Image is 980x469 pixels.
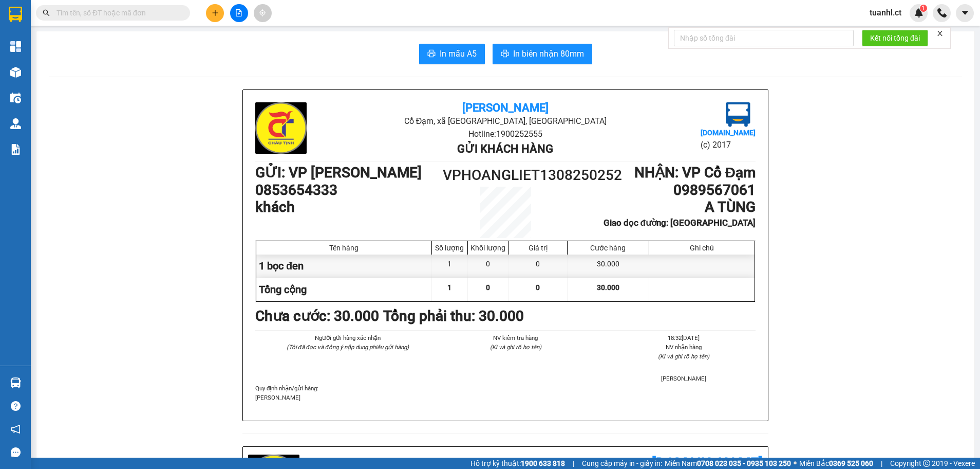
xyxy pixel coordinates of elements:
div: Khối lượng [470,244,506,252]
p: [PERSON_NAME] [255,393,756,402]
img: logo.jpg [255,102,307,154]
span: Miền Bắc [799,458,873,469]
input: Nhập số tổng đài [674,30,854,46]
strong: 0708 023 035 - 0935 103 250 [697,459,791,467]
span: Tổng cộng [259,283,307,296]
li: Cổ Đạm, xã [GEOGRAPHIC_DATA], [GEOGRAPHIC_DATA] [338,115,672,128]
div: Cước hàng [570,244,646,252]
span: plus [212,9,219,16]
span: 1 [921,5,925,12]
li: [PERSON_NAME] [612,374,756,383]
span: file-add [235,9,242,16]
button: printerIn biên nhận 80mm [493,44,592,64]
b: GỬI : VP [PERSON_NAME] [255,164,422,181]
span: 0 [486,283,490,292]
b: NHẬN : VP Cổ Đạm [634,164,756,181]
i: (Kí và ghi rõ họ tên) [658,353,709,360]
i: (Kí và ghi rõ họ tên) [490,344,541,351]
img: warehouse-icon [10,377,21,388]
img: logo.jpg [726,102,750,127]
span: copyright [923,460,930,467]
span: question-circle [11,401,21,411]
span: Cung cấp máy in - giấy in: [582,458,662,469]
li: (c) 2017 [701,138,756,151]
span: aim [259,9,266,16]
div: 1 bọc đen [256,255,432,278]
div: 0 [468,255,509,278]
strong: 1900 633 818 [521,459,565,467]
div: Số lượng [435,244,465,252]
div: Giá trị [512,244,564,252]
div: 0 [509,255,568,278]
input: Tìm tên, số ĐT hoặc mã đơn [56,7,178,19]
div: 30.000 [568,255,649,278]
span: Hỗ trợ kỹ thuật: [470,458,565,469]
span: ⚪️ [794,461,797,465]
h1: 0853654333 [255,182,443,199]
div: Ghi chú [652,244,752,252]
li: NV kiểm tra hàng [444,333,587,342]
span: Kết nối tổng đài [870,32,920,44]
button: plus [206,4,224,22]
span: message [11,447,21,457]
h1: 0989567061 [568,182,756,199]
span: In biên nhận 80mm [513,47,584,60]
span: | [573,458,574,469]
span: 30.000 [597,283,619,292]
button: printerIn mẫu A5 [419,44,485,64]
li: 18:32[DATE] [612,333,756,342]
b: Chưa cước : 30.000 [255,308,379,324]
button: Kết nối tổng đài [862,30,928,46]
span: notification [11,424,21,434]
li: Hotline: 1900252555 [338,128,672,140]
li: NV nhận hàng [612,342,756,352]
span: printer [501,49,509,59]
span: search [43,9,50,16]
button: file-add [230,4,248,22]
img: warehouse-icon [10,93,21,103]
b: Tổng phải thu: 30.000 [383,308,524,324]
img: icon-new-feature [914,8,924,17]
li: Người gửi hàng xác nhận [276,333,419,342]
span: Miền Nam [665,458,791,469]
img: phone-icon [937,8,947,17]
h1: A TÙNG [568,199,756,216]
div: Quy định nhận/gửi hàng : [255,384,756,402]
b: [PERSON_NAME] [462,101,549,114]
span: caret-down [960,8,970,17]
sup: 1 [920,5,927,12]
strong: 0369 525 060 [829,459,873,467]
h1: khách [255,199,443,216]
span: tuanhl.ct [861,6,910,19]
span: printer [427,49,436,59]
img: warehouse-icon [10,67,21,78]
b: Giao dọc đường: [GEOGRAPHIC_DATA] [604,218,756,228]
img: warehouse-icon [10,118,21,129]
img: dashboard-icon [10,41,21,52]
div: 1 [432,255,468,278]
h1: VPHOANGLIET1308250252 [443,164,568,187]
i: (Tôi đã đọc và đồng ý nộp dung phiếu gửi hàng) [287,344,409,351]
span: 0 [536,283,540,292]
button: aim [254,4,272,22]
span: 1 [447,283,451,292]
b: [DOMAIN_NAME] [701,129,756,137]
span: close [936,30,944,37]
div: Tên hàng [259,244,429,252]
span: In mẫu A5 [440,47,477,60]
span: | [881,458,882,469]
button: caret-down [956,4,974,22]
b: Gửi khách hàng [457,142,553,155]
img: logo-vxr [9,7,22,22]
img: solution-icon [10,144,21,155]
